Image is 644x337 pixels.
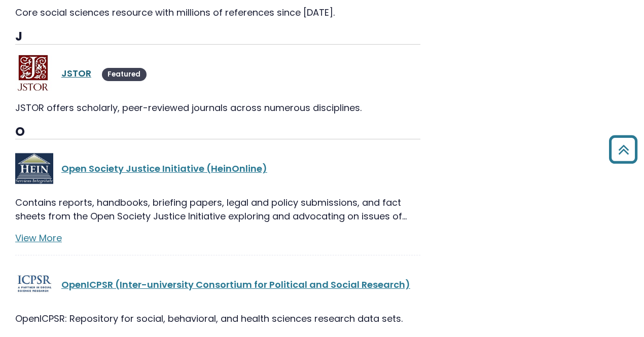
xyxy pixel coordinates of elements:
[61,67,91,80] a: JSTOR
[15,101,420,115] div: JSTOR offers scholarly, peer-reviewed journals across numerous disciplines.
[605,140,641,159] a: Back to Top
[15,196,420,223] p: Contains reports, handbooks, briefing papers, legal and policy submissions, and fact sheets from ...
[61,278,410,291] a: OpenICPSR (Inter-university Consortium for Political and Social Research)
[61,162,267,175] a: Open Society Justice Initiative (HeinOnline)
[102,68,147,81] span: Featured
[15,312,420,325] div: OpenICPSR: Repository for social, behavioral, and health sciences research data sets.
[15,6,420,19] div: Core social sciences resource with millions of references since [DATE].
[15,29,420,45] h3: J
[15,232,62,244] a: View More
[15,125,420,140] h3: O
